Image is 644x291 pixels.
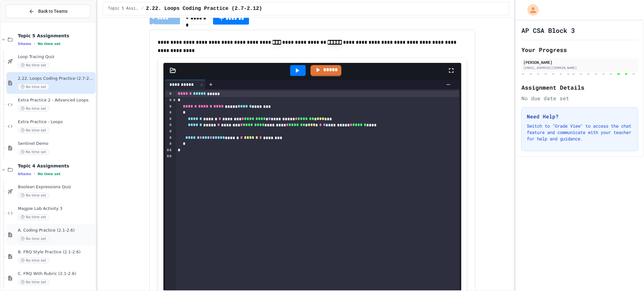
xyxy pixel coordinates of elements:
[18,192,49,198] span: No time set
[38,42,61,46] span: No time set
[18,271,94,277] span: C. FRQ With Rubric (2.1-2.6)
[521,45,638,54] h2: Your Progress
[18,172,31,176] span: 6 items
[18,127,49,133] span: No time set
[34,41,35,46] span: •
[521,3,540,17] div: My Account
[18,163,94,169] span: Topic 4 Assignments
[6,4,90,18] button: Back to Teams
[18,149,49,155] span: No time set
[521,94,638,102] div: No due date set
[34,171,35,176] span: •
[18,250,94,255] span: B. FRQ Style Practice (2.1-2.6)
[18,76,94,81] span: 2.22. Loops Coding Practice (2.7-2.12)
[18,106,49,112] span: No time set
[18,98,94,103] span: Extra Practice 2 - Advanced Loops
[38,8,68,15] span: Back to Teams
[521,83,638,92] h2: Assignment Details
[18,54,94,60] span: Loop Tracing Quiz
[18,141,94,146] span: Sentinel Demo
[18,84,49,90] span: No time set
[146,5,262,12] span: 2.22. Loops Coding Practice (2.7-2.12)
[18,228,94,233] span: A. Coding Practice (2.1-2.6)
[108,6,139,11] span: Topic 5 Assignments
[523,59,636,65] div: [PERSON_NAME]
[521,26,575,35] h1: AP CSA Block 3
[18,214,49,220] span: No time set
[527,123,633,142] p: Switch to "Grade View" to access the chat feature and communicate with your teacher for help and ...
[141,6,143,11] span: /
[38,172,61,176] span: No time set
[18,279,49,285] span: No time set
[18,62,49,68] span: No time set
[527,113,633,120] h3: Need Help?
[18,42,31,46] span: 5 items
[18,257,49,264] span: No time set
[18,33,94,39] span: Topic 5 Assignments
[18,206,94,212] span: Magpie Lab Activity 3
[18,236,49,242] span: No time set
[18,184,94,190] span: Boolean Expressions Quiz
[18,119,94,125] span: Extra Practice - Loops
[523,65,636,70] div: [EMAIL_ADDRESS][DOMAIN_NAME]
